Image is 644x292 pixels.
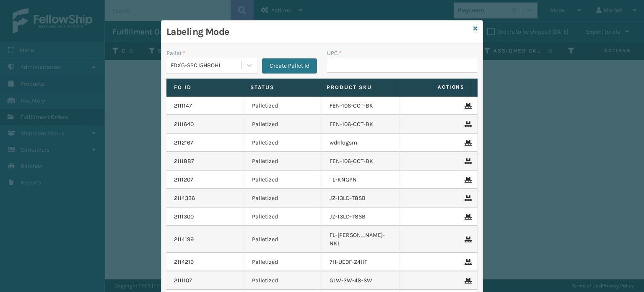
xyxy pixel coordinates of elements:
a: 2111147 [174,102,192,110]
td: GLW-2W-48-SW [322,271,400,290]
td: FEN-106-CCT-BK [322,97,400,115]
div: FDXG-S2CJ5H8OH1 [171,61,242,70]
i: Remove From Pallet [465,237,470,242]
td: Palletized [244,97,322,115]
a: 2114199 [174,235,194,244]
a: 2114336 [174,194,195,203]
i: Remove From Pallet [465,177,470,183]
a: 2111107 [174,276,192,285]
label: Product SKU [327,84,387,91]
td: wdnlogsm [322,134,400,152]
i: Remove From Pallet [465,121,470,127]
i: Remove From Pallet [465,103,470,109]
i: Remove From Pallet [465,195,470,201]
label: UPC [327,49,342,58]
i: Remove From Pallet [465,259,470,265]
label: Pallet [166,49,185,58]
span: Actions [398,80,470,94]
label: Fo Id [174,84,235,91]
i: Remove From Pallet [465,214,470,220]
label: Status [250,84,311,91]
td: JZ-13LD-T8SB [322,189,400,208]
a: 2111300 [174,213,194,221]
td: FL-[PERSON_NAME]-NKL [322,226,400,253]
td: TL-KNGPN [322,171,400,189]
td: JZ-13LD-T8SB [322,208,400,226]
td: Palletized [244,253,322,271]
a: 2114219 [174,258,194,266]
a: 2112167 [174,139,193,147]
td: Palletized [244,208,322,226]
i: Remove From Pallet [465,158,470,164]
td: Palletized [244,115,322,134]
td: FEN-106-CCT-BK [322,115,400,134]
td: Palletized [244,271,322,290]
button: Create Pallet Id [262,58,317,74]
td: FEN-106-CCT-BK [322,152,400,171]
a: 2111887 [174,157,194,166]
td: Palletized [244,134,322,152]
i: Remove From Pallet [465,140,470,146]
td: Palletized [244,152,322,171]
a: 2111207 [174,176,193,184]
td: Palletized [244,189,322,208]
td: Palletized [244,171,322,189]
i: Remove From Pallet [465,278,470,284]
td: 7H-UE0F-Z4HF [322,253,400,271]
td: Palletized [244,226,322,253]
a: 2111640 [174,120,194,129]
h3: Labeling Mode [166,26,470,38]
